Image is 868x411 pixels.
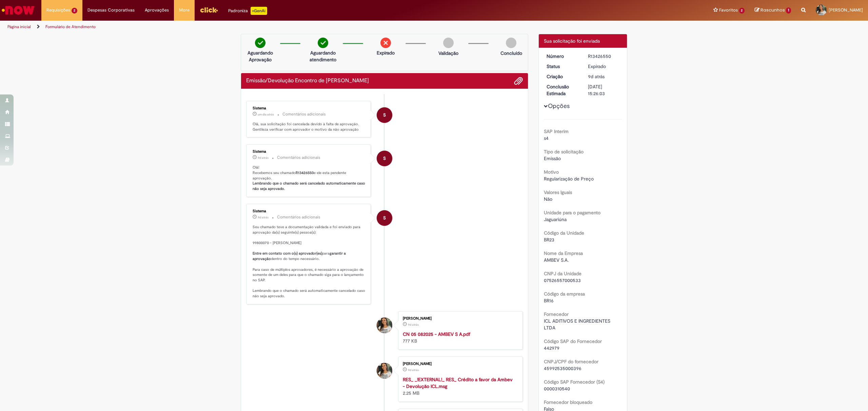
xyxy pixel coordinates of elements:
p: Concluído [500,50,522,57]
b: Fornecedor [544,311,569,317]
dt: Número [541,53,583,60]
span: BR16 [544,298,554,304]
span: Requisições [46,7,70,14]
span: Não [544,196,552,202]
div: 2.25 MB [403,376,516,396]
span: Favoritos [719,7,738,14]
time: 18/08/2025 23:19:53 [588,73,605,80]
b: CNPJ/CPF do fornecedor [544,359,598,365]
img: check-circle-green.png [255,38,265,48]
p: Aguardando Aprovação [244,49,277,63]
span: Rascunhos [761,7,785,13]
span: S [383,210,386,226]
p: Seu chamado teve a documentação validada e foi enviado para aprovação da(s) seguinte(s) pessoa(s)... [253,224,366,299]
span: 2 [72,8,77,14]
time: 18/08/2025 23:18:47 [408,368,419,372]
div: Sistema [253,209,366,213]
p: Olá, sua solicitação foi cancelada devido à falta de aprovação. Gentileza verificar com aprovador... [253,122,366,132]
strong: CN 05 082025 - AMBEV S A.pdf [403,331,470,337]
b: Valores Iguais [544,189,572,195]
b: Código da Unidade [544,230,584,236]
span: Jaguariúna [544,216,567,222]
time: 19/08/2025 14:26:14 [258,156,269,160]
small: Comentários adicionais [277,214,320,220]
b: Código SAP Fornecedor (S4) [544,379,605,385]
b: R13426550 [296,170,314,175]
dt: Criação [541,73,583,80]
div: Tayna Dos Santos Costa [377,318,392,333]
time: 19/08/2025 14:26:05 [258,215,269,219]
span: Regularização de Preço [544,176,594,182]
span: 9d atrás [408,323,419,327]
dt: Status [541,63,583,70]
span: ICL ADITIVOS E INGREDIENTES LTDA [544,318,612,331]
a: Rascunhos [755,7,791,14]
div: 18/08/2025 23:19:53 [588,73,619,80]
time: 18/08/2025 23:19:43 [408,323,419,327]
span: 45992535000396 [544,365,581,371]
span: S [383,107,386,123]
b: Lembrando que o chamado será cancelado automaticamente caso não seja aprovado. [253,181,366,191]
span: 442979 [544,345,559,351]
div: System [377,107,392,123]
span: 9d atrás [408,368,419,372]
time: 26/08/2025 15:26:03 [258,112,274,116]
dt: Conclusão Estimada [541,83,583,97]
span: BR23 [544,237,554,243]
img: click_logo_yellow_360x200.png [200,5,218,15]
div: Expirado [588,63,619,70]
span: s4 [544,135,549,141]
span: Emissão [544,155,561,161]
span: Despesas Corporativas [87,7,135,14]
img: img-circle-grey.png [443,38,454,48]
b: Código da empresa [544,291,585,297]
span: AMBEV S.A. [544,257,569,263]
b: Tipo de solicitação [544,149,584,155]
p: Validação [438,50,458,57]
div: System [377,151,392,166]
span: 9d atrás [258,215,269,219]
b: Código SAP do Fornecedor [544,338,602,344]
b: Motivo [544,169,559,175]
span: Aprovações [145,7,169,14]
span: 2 [739,8,745,14]
span: um dia atrás [258,112,274,116]
a: Formulário de Atendimento [45,24,96,29]
span: S [383,150,386,167]
a: Página inicial [7,24,31,29]
span: 9d atrás [258,156,269,160]
b: SAP Interim [544,128,569,134]
p: Expirado [377,49,395,56]
div: 777 KB [403,331,516,344]
img: remove.png [380,38,391,48]
img: ServiceNow [1,3,36,17]
div: [DATE] 15:26:03 [588,83,619,97]
a: RES_ _!EXTERNAL!_ RES_ Crédito a favor da Ambev - Devolução ICL.msg [403,376,513,389]
b: CNPJ da Unidade [544,271,581,277]
b: Unidade para o pagamento [544,210,600,216]
div: Sistema [253,106,366,110]
span: Sua solicitação foi enviada [544,38,600,44]
div: R13426550 [588,53,619,60]
div: [PERSON_NAME] [403,317,516,321]
span: 07526557000533 [544,277,581,283]
img: img-circle-grey.png [506,38,516,48]
p: Olá! Recebemos seu chamado e ele esta pendente aprovação. [253,165,366,192]
div: [PERSON_NAME] [403,362,516,366]
p: +GenAi [251,7,267,15]
ul: Trilhas de página [5,21,574,33]
div: Sistema [253,150,366,154]
span: [PERSON_NAME] [829,7,863,13]
b: Nome da Empresa [544,250,583,256]
div: Padroniza [228,7,267,15]
span: 9d atrás [588,73,605,80]
span: 0000310540 [544,386,570,392]
div: System [377,210,392,226]
img: check-circle-green.png [318,38,328,48]
b: garantir a aprovação [253,251,347,261]
div: Tayna Dos Santos Costa [377,363,392,378]
span: More [179,7,190,14]
span: 1 [786,7,791,14]
p: Aguardando atendimento [307,49,339,63]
